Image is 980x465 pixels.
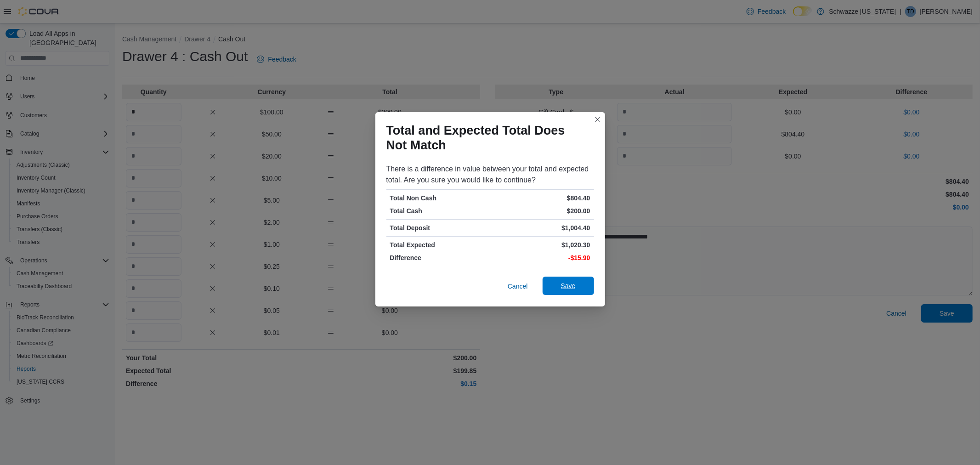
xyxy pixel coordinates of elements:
button: Save [543,277,594,295]
p: Total Expected [390,240,488,250]
p: Difference [390,253,488,262]
span: Save [561,281,576,290]
p: $1,020.30 [492,240,590,250]
p: -$15.90 [492,253,590,262]
span: Cancel [508,282,528,291]
p: Total Deposit [390,223,488,232]
button: Closes this modal window [592,114,603,125]
p: $200.00 [492,206,590,215]
div: There is a difference in value between your total and expected total. Are you sure you would like... [386,164,594,186]
p: $804.40 [492,193,590,203]
p: Total Non Cash [390,193,488,203]
button: Cancel [504,277,532,295]
h1: Total and Expected Total Does Not Match [386,123,587,153]
p: Total Cash [390,206,488,215]
p: $1,004.40 [492,223,590,232]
